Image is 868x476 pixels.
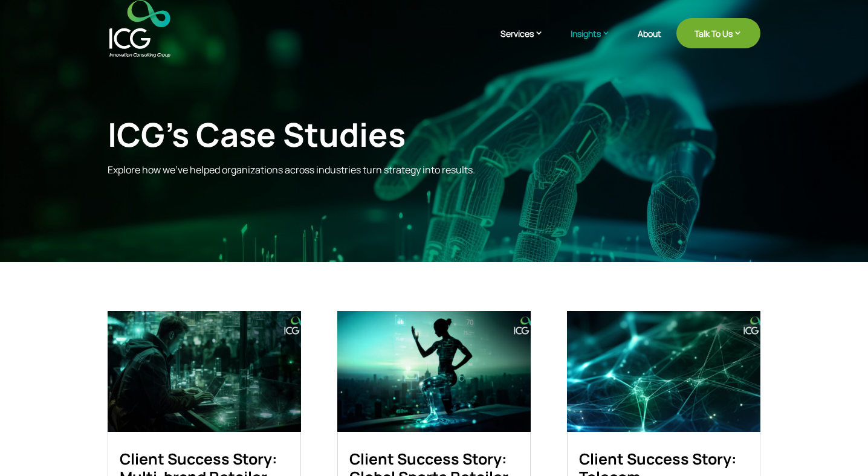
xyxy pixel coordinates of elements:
a: Talk To Us [676,18,760,48]
a: Services [500,27,555,57]
img: Client Success Story: Telecom [567,311,760,432]
span: Explore how we’ve helped organizations across industries turn strategy into results. [108,163,475,176]
img: Client Success Story: Global Sports Retailer [337,311,531,432]
a: About [638,29,661,57]
div: ICG’s Case Studies [108,115,611,154]
img: Client Success Story: Multi-brand Retailer [108,311,301,432]
a: Insights [571,27,623,57]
